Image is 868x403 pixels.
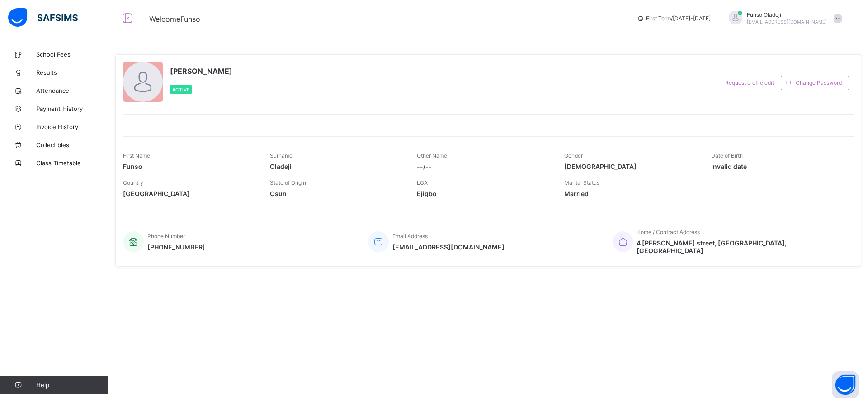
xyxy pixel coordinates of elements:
[123,190,256,197] span: [GEOGRAPHIC_DATA]
[123,179,143,186] span: Country
[564,152,583,159] span: Gender
[637,239,844,254] span: 4 [PERSON_NAME] street, [GEOGRAPHIC_DATA], [GEOGRAPHIC_DATA]
[270,163,403,170] span: Oladeji
[637,15,711,22] span: session/term information
[564,179,599,186] span: Marital Status
[637,229,700,235] span: Home / Contract Address
[564,190,698,197] span: Married
[392,233,428,240] span: Email Address
[417,179,428,186] span: LGA
[36,381,108,389] span: Help
[172,87,189,92] span: Active
[36,159,108,167] span: Class Timetable
[36,51,108,58] span: School Fees
[36,141,108,149] span: Collectibles
[270,190,403,197] span: Osun
[417,190,550,197] span: Ejigbo
[832,371,859,398] button: Open asap
[720,11,846,26] div: FunsoOladeji
[747,19,827,24] span: [EMAIL_ADDRESS][DOMAIN_NAME]
[147,233,185,240] span: Phone Number
[8,8,78,27] img: safsims
[36,87,108,94] span: Attendance
[36,69,108,76] span: Results
[36,123,108,130] span: Invoice History
[711,152,743,159] span: Date of Birth
[147,243,205,251] span: [PHONE_NUMBER]
[392,243,505,251] span: [EMAIL_ADDRESS][DOMAIN_NAME]
[725,79,774,86] span: Request profile edit
[711,163,844,170] span: Invalid date
[564,163,698,170] span: [DEMOGRAPHIC_DATA]
[36,105,108,112] span: Payment History
[123,163,256,170] span: Funso
[747,11,827,18] span: Funso Oladeji
[417,152,447,159] span: Other Name
[270,179,306,186] span: State of Origin
[417,163,550,170] span: --/--
[170,67,232,76] span: [PERSON_NAME]
[149,14,200,24] span: Welcome Funso
[796,79,842,86] span: Change Password
[123,152,150,159] span: First Name
[270,152,292,159] span: Surname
